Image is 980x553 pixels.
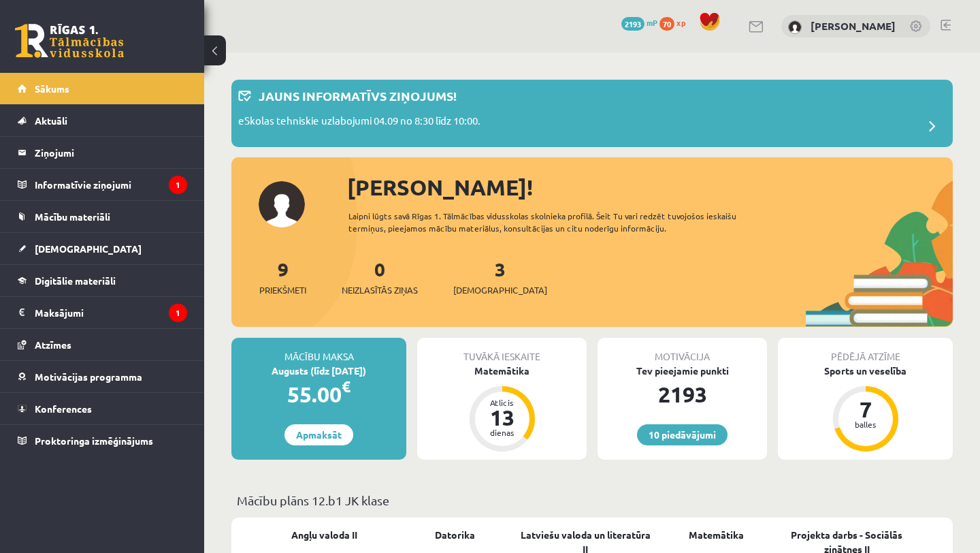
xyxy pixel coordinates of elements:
div: Tev pieejamie punkti [598,364,767,378]
a: Ziņojumi [18,137,187,168]
a: Aktuāli [18,105,187,136]
span: [DEMOGRAPHIC_DATA] [453,283,547,297]
div: balles [845,420,886,428]
div: Laipni lūgts savā Rīgas 1. Tālmācības vidusskolas skolnieka profilā. Šeit Tu vari redzēt tuvojošo... [348,210,781,234]
span: Digitālie materiāli [35,274,116,287]
div: Atlicis [482,398,523,407]
div: Augusts (līdz [DATE]) [231,364,406,378]
a: 10 piedāvājumi [637,424,728,445]
a: 0Neizlasītās ziņas [342,257,418,297]
img: Adriana Ansone [788,20,802,34]
a: Proktoringa izmēģinājums [18,425,187,456]
div: 7 [845,398,886,420]
p: eSkolas tehniskie uzlabojumi 04.09 no 8:30 līdz 10:00. [238,113,480,132]
span: Proktoringa izmēģinājums [35,434,153,447]
span: xp [676,17,685,28]
p: Jauns informatīvs ziņojums! [259,86,457,105]
a: Jauns informatīvs ziņojums! eSkolas tehniskie uzlabojumi 04.09 no 8:30 līdz 10:00. [238,86,946,140]
span: Priekšmeti [259,283,306,297]
span: Mācību materiāli [35,210,110,223]
a: Atzīmes [18,329,187,360]
a: Maksājumi1 [18,297,187,328]
a: Motivācijas programma [18,361,187,392]
a: [DEMOGRAPHIC_DATA] [18,233,187,264]
a: [PERSON_NAME] [811,19,896,33]
div: dienas [482,428,523,437]
div: Tuvākā ieskaite [417,338,587,364]
span: Konferences [35,402,92,415]
span: Motivācijas programma [35,370,142,383]
div: Mācību maksa [231,338,406,364]
a: 9Priekšmeti [259,257,306,297]
div: 13 [482,407,523,428]
legend: Ziņojumi [35,137,187,168]
a: Mācību materiāli [18,201,187,232]
span: 70 [659,17,674,31]
span: Atzīmes [35,338,71,351]
a: Angļu valoda II [291,528,357,542]
a: Digitālie materiāli [18,265,187,296]
a: Informatīvie ziņojumi1 [18,169,187,200]
div: Matemātika [417,364,587,378]
span: [DEMOGRAPHIC_DATA] [35,242,142,255]
legend: Maksājumi [35,297,187,328]
span: € [342,377,350,396]
a: 2193 mP [621,17,657,28]
div: Pēdējā atzīme [778,338,953,364]
p: Mācību plāns 12.b1 JK klase [237,491,947,509]
legend: Informatīvie ziņojumi [35,169,187,200]
a: Sākums [18,73,187,104]
div: 55.00 [231,378,406,411]
a: Rīgas 1. Tālmācības vidusskola [15,24,124,58]
span: Aktuāli [35,114,67,127]
a: 3[DEMOGRAPHIC_DATA] [453,257,547,297]
span: Neizlasītās ziņas [342,283,418,297]
a: Sports un veselība 7 balles [778,364,953,454]
a: Matemātika [689,528,744,542]
span: 2193 [621,17,644,31]
a: Apmaksāt [284,424,353,445]
a: Matemātika Atlicis 13 dienas [417,364,587,454]
i: 1 [169,176,187,194]
div: Motivācija [598,338,767,364]
div: [PERSON_NAME]! [347,171,953,204]
div: 2193 [598,378,767,411]
a: 70 xp [659,17,692,28]
i: 1 [169,304,187,322]
a: Datorika [435,528,475,542]
span: Sākums [35,82,69,95]
span: mP [647,17,657,28]
a: Konferences [18,393,187,424]
div: Sports un veselība [778,364,953,378]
